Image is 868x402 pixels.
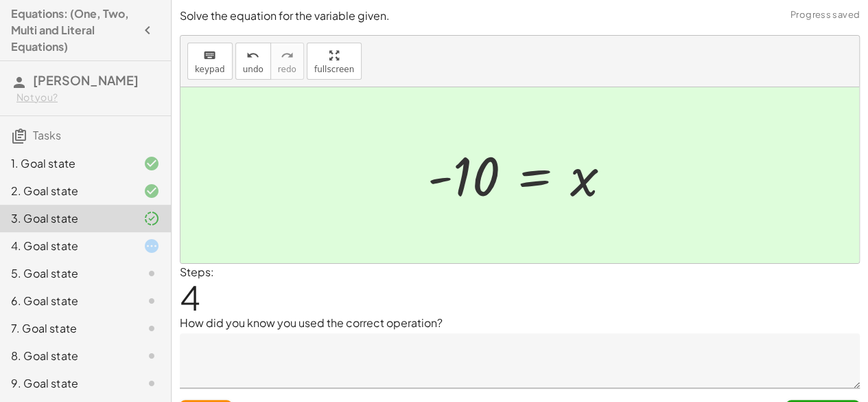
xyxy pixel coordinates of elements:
h4: Equations: (One, Two, Multi and Literal Equations) [11,5,135,55]
i: Task not started. [143,320,160,337]
div: 7. Goal state [11,320,121,337]
i: Task not started. [143,375,160,392]
i: undo [246,47,259,64]
i: Task finished and correct. [143,155,160,172]
i: keyboard [203,47,216,64]
div: 8. Goal state [11,348,121,364]
i: Task finished and correct. [143,183,160,199]
button: undoundo [235,43,271,80]
div: Not you? [16,91,160,104]
div: 6. Goal state [11,293,121,309]
span: redo [278,65,296,74]
div: 2. Goal state [11,183,121,199]
p: Solve the equation for the variable given. [180,8,860,24]
div: 4. Goal state [11,238,121,254]
span: fullscreen [314,65,354,74]
i: Task not started. [143,348,160,364]
div: 3. Goal state [11,210,121,227]
button: fullscreen [307,43,362,80]
span: Tasks [33,128,61,142]
div: 5. Goal state [11,265,121,282]
span: keypad [195,65,225,74]
i: Task not started. [143,293,160,309]
span: undo [243,65,263,74]
label: Steps: [180,265,214,279]
div: 1. Goal state [11,155,121,172]
i: Task not started. [143,265,160,282]
div: 9. Goal state [11,375,121,392]
button: keyboardkeypad [187,43,233,80]
span: Progress saved [790,8,860,22]
i: redo [281,47,294,64]
span: [PERSON_NAME] [33,72,139,88]
span: 4 [180,276,200,318]
p: How did you know you used the correct operation? [180,315,860,331]
i: Task finished and part of it marked as correct. [143,210,160,227]
button: redoredo [270,43,304,80]
i: Task started. [143,238,160,254]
